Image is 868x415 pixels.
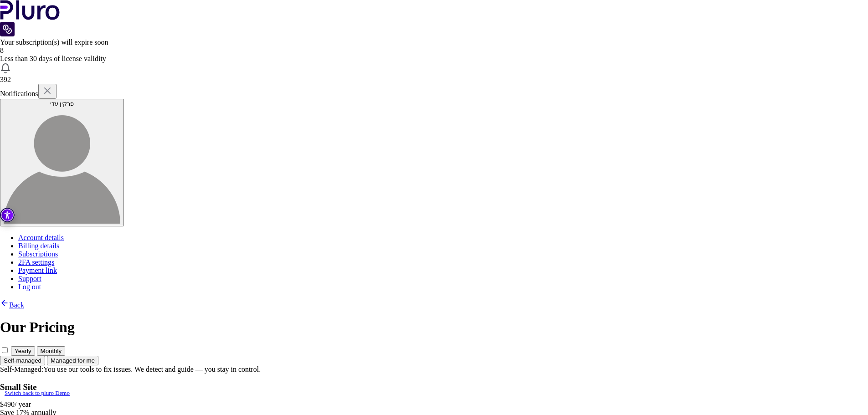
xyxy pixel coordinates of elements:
[18,234,64,241] a: Account details
[4,100,120,107] div: פרקין עדי
[18,250,58,258] a: Subscriptions
[5,389,70,396] a: Switch back to pluro Demo
[47,356,98,365] button: Managed for me
[11,346,35,356] button: Yearly
[18,266,57,274] a: Payment link
[18,283,41,291] a: Log out
[18,242,59,250] a: Billing details
[4,107,120,224] img: user avatar
[37,346,66,356] button: Monthly
[42,85,53,96] img: x.svg
[18,258,54,266] a: 2FA settings
[18,275,41,282] a: Support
